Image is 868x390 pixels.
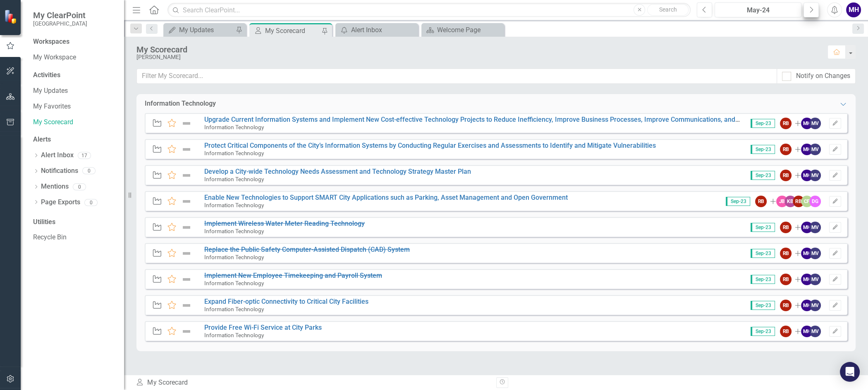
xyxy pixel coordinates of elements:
small: Information Technology [204,332,264,338]
div: My Scorecard [136,45,819,54]
a: My Scorecard [33,118,116,127]
a: Notifications [41,166,78,176]
div: Activities [33,71,116,80]
button: Search [647,4,689,16]
div: MV [809,248,821,259]
div: CF [801,196,813,207]
div: [PERSON_NAME] [136,54,819,60]
a: Upgrade Current Information Systems and Implement New Cost-effective Technology Projects to Reduc... [204,116,817,123]
div: MV [809,300,821,311]
div: 17 [78,152,91,159]
div: MH [801,274,813,285]
a: Protect Critical Components of the City’s Information Systems by Conducting Regular Exercises and... [204,142,656,149]
div: RB [780,222,791,233]
div: RB [780,170,791,181]
img: Not Defined [181,326,192,336]
input: Search ClearPoint... [167,3,691,17]
span: Sep-23 [751,275,775,284]
span: Sep-23 [726,197,750,206]
div: Welcome Page [437,25,502,35]
div: Alert Inbox [351,25,416,35]
div: My Scorecard [265,26,320,36]
a: My Updates [33,86,116,96]
div: MH [801,170,813,181]
div: RB [780,118,791,129]
span: Sep-23 [751,223,775,232]
img: Not Defined [181,118,192,128]
span: Sep-23 [751,301,775,310]
div: 0 [73,183,86,190]
img: Not Defined [181,144,192,154]
div: Open Intercom Messenger [840,362,860,382]
div: KB [784,196,796,207]
span: Sep-23 [751,171,775,180]
div: Information Technology [145,99,216,109]
div: MV [809,118,821,129]
div: Utilities [33,217,116,227]
a: Implement Wireless Water Meter Reading Technology [204,220,365,227]
a: My Updates [165,25,234,35]
a: Replace the Public Safety Computer-Assisted Dispatch (CAD) System [204,246,410,253]
a: Recycle Bin [33,233,116,242]
a: Provide Free Wi-Fi Service at City Parks [204,324,322,331]
span: Sep-23 [751,145,775,154]
a: Mentions [41,182,69,191]
a: Welcome Page [423,25,502,35]
div: MH [801,326,813,337]
div: MH [801,118,813,129]
a: Alert Inbox [337,25,416,35]
button: May-24 [715,2,801,17]
div: RB [780,274,791,285]
button: MH [846,2,861,17]
div: MV [809,222,821,233]
div: MH [801,300,813,311]
input: Filter My Scorecard... [136,69,777,84]
div: MV [809,144,821,155]
small: Information Technology [204,124,264,130]
a: My Workspace [33,53,116,62]
small: Information Technology [204,280,264,286]
a: My Favorites [33,102,116,111]
span: My ClearPoint [33,10,87,20]
small: Information Technology [204,228,264,234]
div: RB [780,144,791,155]
img: Not Defined [181,248,192,258]
a: Enable New Technologies to Support SMART City Applications such as Parking, Asset Management and ... [204,194,568,201]
div: RB [780,248,791,259]
a: Develop a City-wide Technology Needs Assessment and Technology Strategy Master Plan [204,168,471,175]
small: Information Technology [204,202,264,208]
div: RB [793,196,804,207]
div: DG [809,196,821,207]
div: Notify on Changes [796,71,850,81]
div: RB [780,326,791,337]
a: Alert Inbox [41,151,74,160]
div: RB [780,300,791,311]
div: My Updates [179,25,234,35]
span: Sep-23 [751,249,775,258]
span: Search [659,6,677,13]
div: RB [755,196,767,207]
img: Not Defined [181,274,192,284]
img: ClearPoint Strategy [4,9,19,24]
small: Information Technology [204,150,264,156]
div: MV [809,326,821,337]
img: Not Defined [181,196,192,206]
div: MH [801,144,813,155]
span: Sep-23 [751,327,775,336]
div: Alerts [33,135,116,144]
div: May-24 [717,5,799,15]
a: Expand Fiber-optic Connectivity to Critical City Facilities [204,298,368,305]
div: My Scorecard [136,378,490,388]
small: Information Technology [204,176,264,182]
div: MV [809,274,821,285]
img: Not Defined [181,170,192,180]
div: Workspaces [33,37,69,47]
div: 0 [84,199,98,206]
a: Implement New Employee Timekeeping and Payroll System [204,272,382,279]
div: MH [801,248,813,259]
a: Page Exports [41,198,80,207]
